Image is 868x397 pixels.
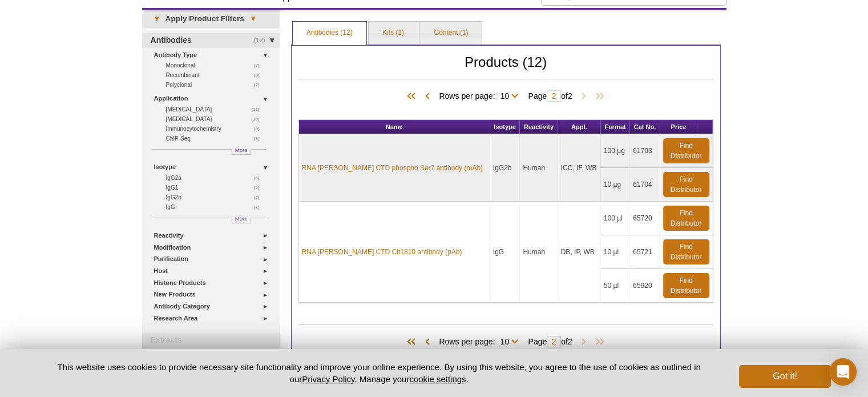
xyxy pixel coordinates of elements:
[302,374,354,384] a: Privacy Policy
[142,33,280,48] a: (12)Antibodies
[663,273,709,298] a: Find Distributor
[568,91,572,101] span: 2
[601,120,630,134] th: Format
[490,202,520,303] td: IgG
[154,265,273,277] a: Host
[663,138,709,163] a: Find Distributor
[405,91,422,102] span: First Page
[829,358,857,386] div: Open Intercom Messenger
[166,61,266,70] a: (7)Monoclonal
[154,161,273,173] a: Isotype
[630,120,660,134] th: Cat No.
[568,337,572,346] span: 2
[166,202,266,212] a: (1)IgG
[422,336,433,348] span: Previous Page
[254,124,266,134] span: (9)
[490,134,520,202] td: IgG2b
[590,336,607,348] span: Last Page
[578,91,590,102] span: Next Page
[251,105,265,114] span: (11)
[298,57,713,79] h2: Products (12)
[522,336,578,347] span: Page of
[254,202,266,212] span: (1)
[302,163,483,173] a: RNA [PERSON_NAME] CTD phospho Ser7 antibody (mAb)
[558,134,601,202] td: ICC, IF, WB
[254,193,266,202] span: (2)
[520,202,558,303] td: Human
[663,172,709,197] a: Find Distributor
[166,193,266,202] a: (2)IgG2b
[154,300,273,312] a: Antibody Category
[660,120,697,134] th: Price
[254,70,266,80] span: (3)
[154,253,273,265] a: Purification
[663,206,709,231] a: Find Distributor
[409,374,466,384] button: cookie settings
[166,80,266,90] a: (2)Polyclonal
[302,247,462,257] a: RNA [PERSON_NAME] CTD Cit1810 antibody (pAb)
[254,61,266,70] span: (7)
[601,168,630,202] td: 10 µg
[154,49,273,61] a: Antibody Type
[154,312,273,324] a: Research Area
[244,14,262,24] span: ▾
[601,202,630,235] td: 100 µl
[369,22,418,45] a: Kits (1)
[630,134,660,168] td: 61703
[148,14,165,24] span: ▾
[299,120,490,134] th: Name
[235,214,248,223] span: More
[420,22,482,45] a: Content (1)
[630,168,660,202] td: 61704
[254,80,266,90] span: (2)
[439,335,522,347] span: Rows per page:
[166,105,266,114] a: (11)[MEDICAL_DATA]
[38,361,721,385] p: This website uses cookies to provide necessary site functionality and improve your online experie...
[298,324,713,325] h2: Products (12)
[254,33,272,48] span: (12)
[142,333,280,348] a: Extracts
[422,91,433,102] span: Previous Page
[520,134,558,202] td: Human
[601,269,630,303] td: 50 µl
[439,90,522,101] span: Rows per page:
[166,183,266,193] a: (2)IgG1
[520,120,558,134] th: Reactivity
[663,239,709,264] a: Find Distributor
[166,173,266,183] a: (6)IgG2a
[154,242,273,254] a: Modification
[601,235,630,269] td: 10 µl
[578,336,590,348] span: Next Page
[490,120,520,134] th: Isotype
[154,277,273,289] a: Histone Products
[254,134,266,143] span: (8)
[235,145,248,155] span: More
[739,365,830,388] button: Got it!
[590,91,607,102] span: Last Page
[232,218,251,223] a: More
[154,288,273,300] a: New Products
[166,114,266,124] a: (10)[MEDICAL_DATA]
[405,336,422,348] span: First Page
[154,230,273,242] a: Reactivity
[293,22,366,45] a: Antibodies (12)
[254,183,266,193] span: (2)
[142,10,280,28] a: ▾Apply Product Filters▾
[630,202,660,235] td: 65720
[251,114,265,124] span: (10)
[232,149,251,155] a: More
[166,134,266,143] a: (8)ChIP-Seq
[601,134,630,168] td: 100 µg
[630,235,660,269] td: 65721
[166,70,266,80] a: (3)Recombinant
[558,202,601,303] td: DB, IP, WB
[254,173,266,183] span: (6)
[166,124,266,134] a: (9)Immunocytochemistry
[522,90,578,102] span: Page of
[630,269,660,303] td: 65920
[558,120,601,134] th: Appl.
[154,93,273,105] a: Application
